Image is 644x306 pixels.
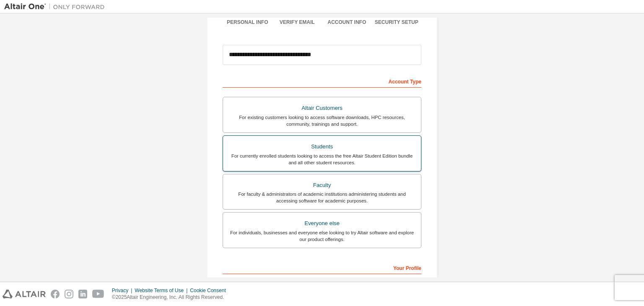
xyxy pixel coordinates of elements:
[135,287,190,294] div: Website Terms of Use
[273,19,322,26] div: Verify Email
[78,290,87,298] img: linkedin.svg
[228,229,416,243] div: For individuals, businesses and everyone else looking to try Altair software and explore our prod...
[4,3,109,11] img: Altair One
[228,191,416,204] div: For faculty & administrators of academic institutions administering students and accessing softwa...
[190,287,231,294] div: Cookie Consent
[65,290,73,298] img: instagram.svg
[223,74,421,88] div: Account Type
[228,179,416,191] div: Faculty
[322,19,372,26] div: Account Info
[228,114,416,127] div: For existing customers looking to access software downloads, HPC resources, community, trainings ...
[228,153,416,166] div: For currently enrolled students looking to access the free Altair Student Edition bundle and all ...
[228,218,416,229] div: Everyone else
[228,141,416,153] div: Students
[51,290,60,298] img: facebook.svg
[92,290,104,298] img: youtube.svg
[3,290,46,298] img: altair_logo.svg
[372,19,422,26] div: Security Setup
[112,294,231,301] p: © 2025 Altair Engineering, Inc. All Rights Reserved.
[223,261,421,274] div: Your Profile
[223,19,273,26] div: Personal Info
[112,287,135,294] div: Privacy
[228,102,416,114] div: Altair Customers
